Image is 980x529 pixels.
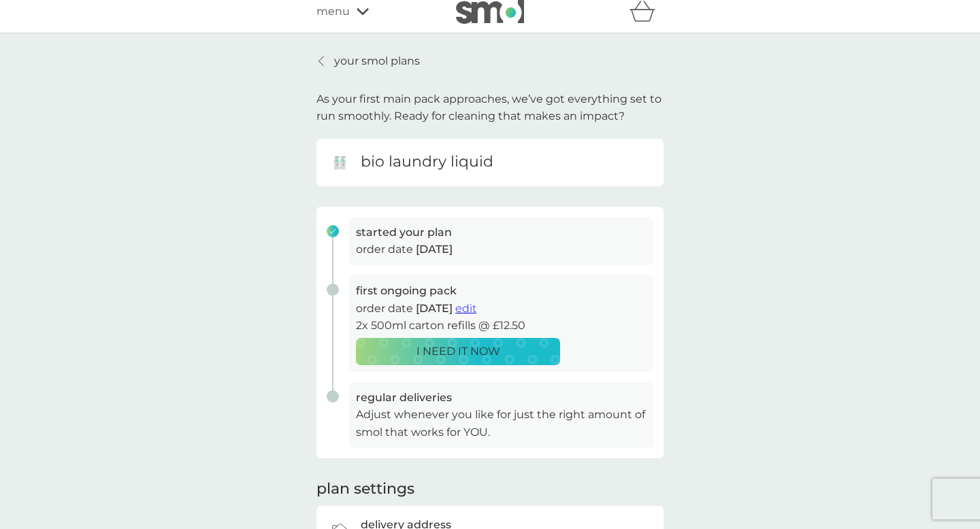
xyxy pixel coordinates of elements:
[416,302,453,315] span: [DATE]
[455,302,476,315] span: edit
[316,3,350,20] span: menu
[334,52,420,70] p: your smol plans
[356,317,647,335] p: 2x 500ml carton refills @ £12.50
[356,406,647,441] p: Adjust whenever you like for just the right amount of smol that works for YOU.
[416,343,500,360] p: I NEED IT NOW
[361,152,493,173] h6: bio laundry liquid
[356,300,647,318] p: order date
[316,90,664,125] p: As your first main pack approaches, we’ve got everything set to run smoothly. Ready for cleaning ...
[356,224,647,241] h3: started your plan
[356,241,647,258] p: order date
[356,338,560,365] button: I NEED IT NOW
[356,282,647,300] h3: first ongoing pack
[356,389,647,407] h3: regular deliveries
[455,300,476,318] button: edit
[316,52,420,70] a: your smol plans
[416,243,453,256] span: [DATE]
[316,479,414,500] h2: plan settings
[327,149,354,176] img: bio laundry liquid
